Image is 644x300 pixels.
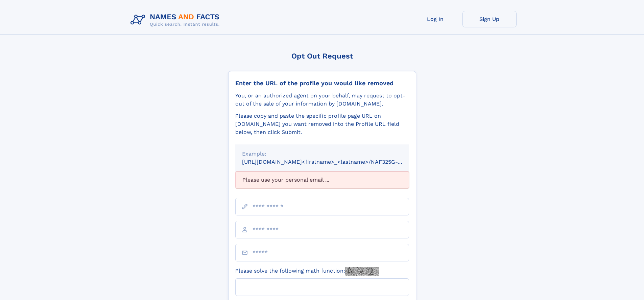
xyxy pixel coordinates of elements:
div: Enter the URL of the profile you would like removed [235,79,409,87]
div: You, or an authorized agent on your behalf, may request to opt-out of the sale of your informatio... [235,92,409,108]
div: Example: [242,150,402,158]
a: Log In [408,11,462,27]
a: Sign Up [462,11,517,27]
img: Logo Names and Facts [128,11,225,29]
div: Please use your personal email ... [235,171,409,188]
small: [URL][DOMAIN_NAME]<firstname>_<lastname>/NAF325G-xxxxxxxx [242,159,422,165]
label: Please solve the following math function: [235,267,379,276]
div: Opt Out Request [228,52,416,60]
div: Please copy and paste the specific profile page URL on [DOMAIN_NAME] you want removed into the Pr... [235,112,409,136]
